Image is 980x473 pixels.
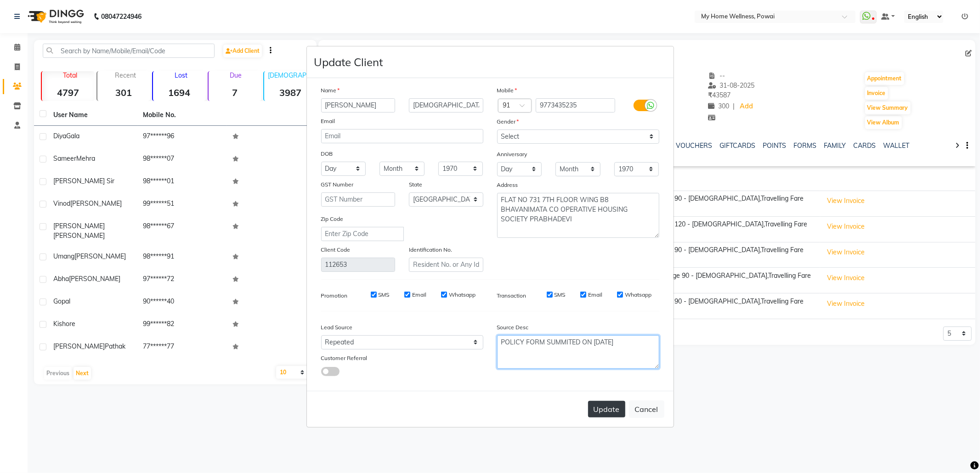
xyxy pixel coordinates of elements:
input: Email [321,129,483,143]
label: SMS [379,291,390,299]
label: Mobile [497,86,517,95]
label: Email [412,291,426,299]
label: Whatsapp [449,291,476,299]
label: Email [588,291,602,299]
input: Client Code [321,258,396,272]
label: Whatsapp [625,291,651,299]
label: Lead Source [321,323,353,332]
input: Resident No. or Any Id [409,258,483,272]
input: Mobile [536,98,615,113]
button: Cancel [629,400,664,418]
input: Enter Zip Code [321,227,404,241]
label: Zip Code [321,215,344,223]
label: Gender [497,118,519,126]
label: Name [321,86,340,95]
label: Identification No. [409,246,452,254]
label: DOB [321,150,333,158]
label: State [409,180,422,189]
label: Email [321,117,335,125]
label: Anniversary [497,150,527,158]
input: First Name [321,98,396,113]
label: GST Number [321,180,354,189]
input: GST Number [321,192,396,207]
label: Address [497,181,518,189]
h4: Update Client [314,54,383,70]
label: Customer Referral [321,354,368,362]
input: Last Name [409,98,483,113]
label: Client Code [321,246,351,254]
label: Source Desc [497,323,529,332]
label: Transaction [497,292,527,300]
label: SMS [555,291,566,299]
label: Promotion [321,292,348,300]
button: Update [588,401,625,417]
